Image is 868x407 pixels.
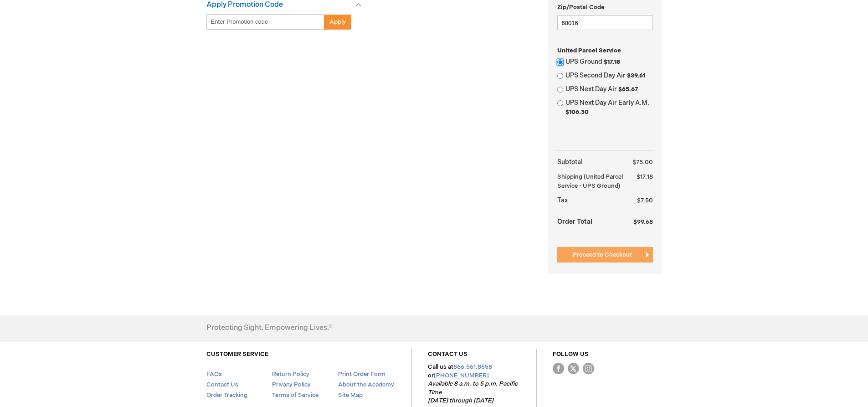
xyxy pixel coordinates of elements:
[637,173,653,180] span: $17.18
[272,381,311,388] a: Privacy Policy
[338,392,363,399] a: Site Map
[557,47,621,54] span: United Parcel Service
[565,108,589,116] span: $106.30
[583,363,594,374] img: instagram
[206,14,324,30] input: Enter Promotion code
[206,0,283,9] strong: Apply Promotion Code
[565,71,653,80] label: UPS Second Day Air
[633,218,653,226] span: $99.68
[553,363,564,374] img: Facebook
[338,381,394,388] a: About the Academy
[553,350,589,358] a: FOLLOW US
[568,363,579,374] img: Twitter
[557,193,626,208] th: Tax
[565,57,653,67] label: UPS Ground
[206,350,268,358] a: CUSTOMER SERVICE
[557,4,605,11] span: Zip/Postal Code
[618,86,638,93] span: $65.67
[329,18,346,26] span: Apply
[434,372,489,379] a: [PHONE_NUMBER]
[428,363,520,405] p: Call us at or
[272,371,309,378] a: Return Policy
[428,350,467,358] a: CONTACT US
[565,98,653,117] label: UPS Next Day Air Early A.M.
[565,85,653,94] label: UPS Next Day Air
[206,324,332,332] h4: Protecting Sight. Empowering Lives.®
[557,213,592,229] strong: Order Total
[557,173,623,190] span: (United Parcel Service - UPS Ground)
[604,58,620,66] span: $17.18
[557,173,582,180] span: Shipping
[453,363,492,371] a: 866.561.8558
[206,371,222,378] a: FAQs
[627,72,645,79] span: $39.61
[206,381,238,388] a: Contact Us
[573,251,632,258] span: Proceed to Checkout
[632,159,653,166] span: $75.00
[557,155,626,170] th: Subtotal
[206,392,247,399] a: Order Tracking
[428,380,518,404] em: Available 8 a.m. to 5 p.m. Pacific Time [DATE] through [DATE]
[272,392,318,399] a: Terms of Service
[637,197,653,204] span: $7.50
[557,247,653,263] button: Proceed to Checkout
[324,14,351,30] button: Apply
[338,371,385,378] a: Print Order Form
